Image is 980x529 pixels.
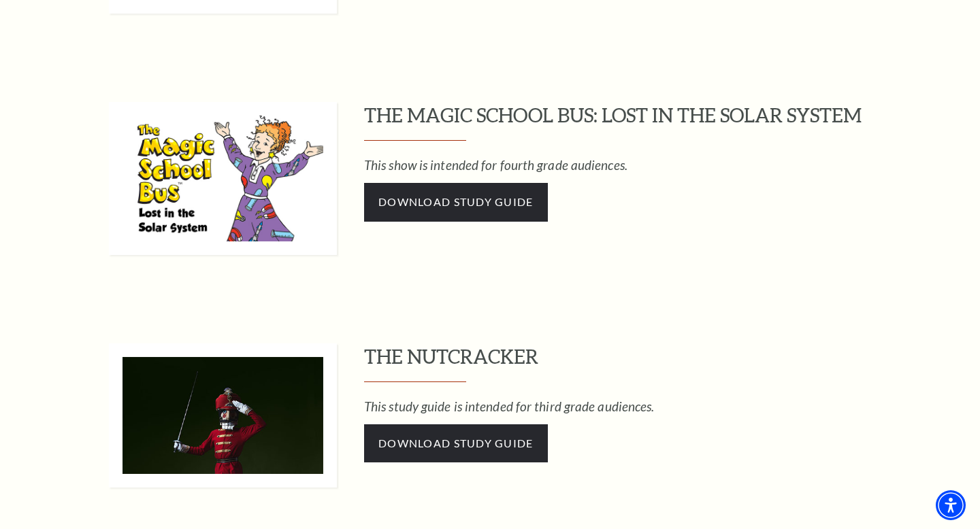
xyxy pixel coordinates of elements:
em: This show is intended for fourth grade audiences. [364,157,627,173]
a: Download Study Guide - open in a new tab [364,424,548,462]
span: Download Study Guide [378,437,534,449]
h3: THE MAGIC SCHOOL BUS: LOST IN THE SOLAR SYSTEM [364,102,912,141]
span: Download Study Guide [378,195,534,208]
div: Accessibility Menu [936,490,966,520]
h3: THE NUTCRACKER [364,343,912,382]
a: Download Study Guide - open in a new tab [364,183,548,221]
img: THE MAGIC SCHOOL BUS: LOST IN THE SOLAR SYSTEM [109,102,337,255]
img: THE NUTCRACKER [109,343,337,488]
em: This study guide is intended for third grade audiences. [364,398,655,414]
